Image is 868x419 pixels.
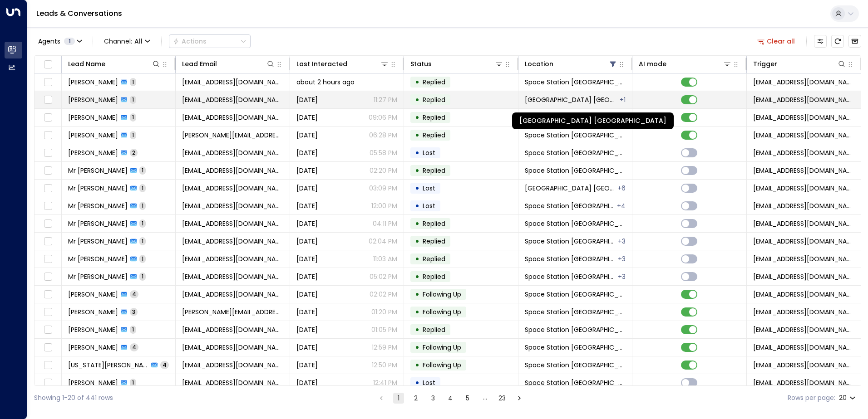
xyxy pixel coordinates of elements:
span: leads@space-station.co.uk [753,254,854,263]
span: Toggle select row [42,200,54,212]
span: leads@space-station.co.uk [753,361,854,370]
span: Space Station Doncaster [525,325,626,334]
span: arrurgie@gmail.com [182,95,283,104]
span: jw@test.com [182,237,283,246]
span: leads@space-station.co.uk [753,166,854,175]
span: Toggle select row [42,324,54,336]
span: Lost [423,378,435,387]
div: Trigger [753,58,777,69]
span: Space Station Doncaster [525,361,626,370]
button: Agents1 [34,35,85,48]
span: kieranclark19@googlemail.com [182,148,283,157]
div: • [415,92,419,107]
p: 09:06 PM [369,113,397,122]
span: 4 [130,343,138,351]
span: Toggle select row [42,77,54,88]
span: leads@space-station.co.uk [753,237,854,246]
div: • [415,322,419,337]
span: 1 [130,96,136,103]
span: Mark Watson [68,378,118,387]
div: • [415,127,419,143]
span: Kieran Clark [68,148,118,157]
span: Space Station Doncaster [525,166,626,175]
p: 05:02 PM [370,272,397,281]
span: jw@test.com [182,184,283,193]
span: Karen Siddall [68,307,118,317]
span: Toggle select row [42,253,54,265]
div: … [479,393,490,404]
span: 1 [130,78,136,86]
div: Space Station Doncaster [620,95,626,104]
span: Sep 15, 2025 [296,201,318,210]
span: Toggle select row [42,377,54,389]
span: Replied [423,95,445,104]
span: 1 [130,326,136,333]
span: Toggle select row [42,183,54,194]
span: jw@test.com [182,254,283,263]
div: Space Station Chiswick,Space Station Uxbridge,Space Station Doncaster [618,237,626,246]
span: Georgia Dikaioylias [68,361,148,370]
span: Mr jaywing jaywing [68,237,128,246]
span: leads@space-station.co.uk [753,78,854,87]
div: • [415,375,419,390]
div: Actions [173,37,207,45]
span: Yesterday [296,95,318,104]
span: Replied [423,131,445,140]
div: • [415,234,419,249]
nav: pagination navigation [375,392,525,404]
span: louisstaniforth@hotmail.co.uk [182,78,283,87]
button: Go to next page [514,393,525,404]
div: Space Station Brentford,Space Station Doncaster,Space Station Chiswick [618,272,626,281]
span: Yesterday [296,166,318,175]
span: Toggle select row [42,271,54,283]
p: 02:02 PM [370,290,397,299]
span: Toggle select row [42,130,54,141]
a: Leads & Conversations [36,8,122,19]
span: Mechensie Taylor [68,290,118,299]
span: Yesterday [296,307,318,317]
span: Toggle select row [42,307,54,318]
span: Mr jaywing jaywing [68,272,128,281]
span: Space Station Uxbridge [525,184,616,193]
span: Replied [423,325,445,334]
span: Space Station Doncaster [525,290,626,299]
span: Space Station Brentford [525,201,616,210]
p: 04:11 PM [373,219,397,228]
span: Space Station Doncaster [525,307,626,317]
span: Toggle select row [42,165,54,176]
span: Taylor Wilson [68,325,118,334]
span: Aug 19, 2025 [296,219,318,228]
span: Yesterday [296,148,318,157]
span: Mr jaywing jaywing [68,254,128,263]
span: Following Up [423,290,461,299]
span: Toggle select row [42,112,54,123]
span: Refresh [831,35,844,48]
span: Space Station Chiswick [525,254,617,263]
span: Yesterday [296,290,318,299]
span: 1 [139,184,146,192]
span: leads@space-station.co.uk [753,131,854,140]
button: Actions [169,34,251,48]
span: laura.daley22@gmail.com [182,131,283,140]
span: Sep 27, 2025 [296,184,318,193]
button: Go to page 3 [428,393,439,404]
span: karen.siddall@outlook.com [182,307,283,317]
span: Mr jaywing jaywing [68,166,128,175]
p: 12:41 PM [373,378,397,387]
div: Lead Email [182,58,275,69]
p: 06:28 PM [369,131,397,140]
div: Space Station Brentford,Space Station Chiswick,Space Station Doncaster,Space Station Wakefield,Sp... [617,184,626,193]
span: Space Station Doncaster [525,131,626,140]
p: 03:09 PM [369,184,397,193]
span: Following Up [423,343,461,352]
span: leads@space-station.co.uk [753,184,854,193]
span: jw@test.com [182,272,283,281]
p: 01:05 PM [371,325,397,334]
span: Tyra Nazir [68,113,118,122]
span: Aug 19, 2025 [296,237,318,246]
span: Toggle select row [42,342,54,353]
div: Space Station Brentford,Space Station Uxbridge,Space Station Doncaster [618,254,626,263]
div: AI mode [639,58,666,69]
span: Space Station Doncaster [525,148,626,157]
span: Toggle select row [42,289,54,300]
